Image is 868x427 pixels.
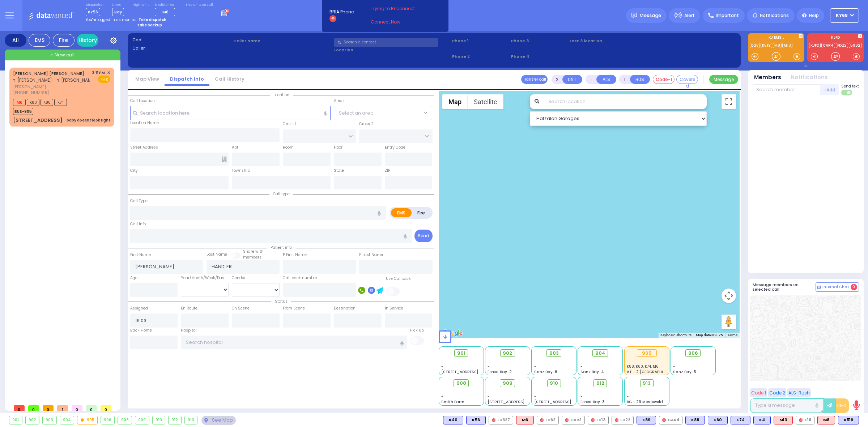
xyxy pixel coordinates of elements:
label: Last 3 location [570,38,652,44]
span: Call type [269,191,293,197]
button: Internal Chat 0 [816,282,859,292]
div: BLS [708,416,728,424]
div: BLS [731,416,750,424]
span: 913 [643,380,651,387]
a: FD22 [836,43,848,48]
button: Map camera controls [722,289,736,303]
span: Forest Bay-2 [488,369,512,375]
a: [PERSON_NAME] [PERSON_NAME] [13,71,84,76]
span: Send text [841,84,859,89]
a: Open this area in Google Maps (opens a new window) [441,328,464,338]
span: AT - 2 [GEOGRAPHIC_DATA] [627,369,680,375]
div: 908 [118,416,132,424]
span: - [488,388,490,394]
span: K74 [54,99,67,106]
span: Phone 3 [511,38,567,44]
img: red-radio-icon.svg [615,418,618,422]
div: K40 [443,416,463,424]
span: Smith Farm [441,399,464,405]
label: Entry Code [385,145,405,150]
label: Cad: [132,37,231,43]
span: 901 [457,350,465,357]
div: 905 [77,416,97,424]
small: Share with [243,249,264,254]
div: BLS [685,416,705,424]
div: K4 [753,416,771,424]
div: M6 [516,416,534,424]
img: red-radio-icon.svg [662,418,666,422]
div: M8 [817,416,835,424]
span: KY56 [86,8,100,16]
button: BUS [630,75,650,84]
button: Members [754,73,781,82]
img: message.svg [631,13,637,18]
span: Status [271,299,291,304]
label: Dispatcher [86,3,104,7]
img: red-radio-icon.svg [540,418,544,422]
span: - [580,364,583,369]
label: Location [334,47,450,53]
label: Fire units on call [186,3,213,7]
span: M6 [13,99,26,106]
label: Call Location [130,98,155,104]
span: - [488,358,490,364]
input: Search hospital [181,336,407,349]
div: 903 [43,416,56,424]
img: red-radio-icon.svg [565,418,569,422]
span: Location [270,92,293,98]
div: K88 [685,416,705,424]
span: - [627,394,629,399]
label: State [334,168,344,174]
span: 906 [688,350,698,357]
div: FD62 [537,416,559,424]
div: 902 [26,416,39,424]
div: BLS [838,416,859,424]
span: 908 [456,380,466,387]
div: 905 [637,349,657,357]
label: P Last Name [359,252,383,258]
button: Code-1 [653,75,675,84]
span: 0 [851,284,857,290]
div: [STREET_ADDRESS] [13,117,63,124]
img: comment-alt.png [817,286,821,289]
span: Select an area [339,110,374,117]
label: Areas [334,98,345,104]
div: CAR2 [562,416,585,424]
span: [STREET_ADDRESS][PERSON_NAME] [488,399,556,405]
label: Call back number [283,275,317,281]
label: Township [232,168,250,174]
label: Last Name [207,252,227,257]
div: BLS [753,416,771,424]
label: ZIP [385,168,390,174]
button: ALS-Rush [787,388,811,397]
span: - [441,388,443,394]
label: P First Name [283,252,307,258]
label: EMS [391,208,412,217]
span: - [534,358,536,364]
div: All [5,34,26,47]
span: Other building occupants [222,157,227,162]
span: 902 [503,350,512,357]
span: Sanz Bay-4 [580,369,604,375]
button: Drag Pegman onto the map to open Street View [722,315,736,329]
div: CAR4 [659,416,682,424]
img: red-radio-icon.svg [492,418,495,422]
span: K88 [41,99,53,106]
span: 3:11 PM [92,70,105,76]
label: First Name [130,252,151,258]
input: Search member [753,84,820,95]
span: 0 [101,405,111,411]
span: - [673,364,675,369]
input: Search location [544,94,707,109]
a: KJFD [809,43,821,48]
label: Room [283,145,294,150]
a: Call History [209,76,250,82]
span: - [488,394,490,399]
span: ✕ [107,70,110,76]
label: Use Callback [386,276,411,282]
button: ALS [596,75,616,84]
span: 910 [550,380,558,387]
a: M8 [773,43,782,48]
a: CAR4 [821,43,835,48]
span: 912 [596,380,604,387]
